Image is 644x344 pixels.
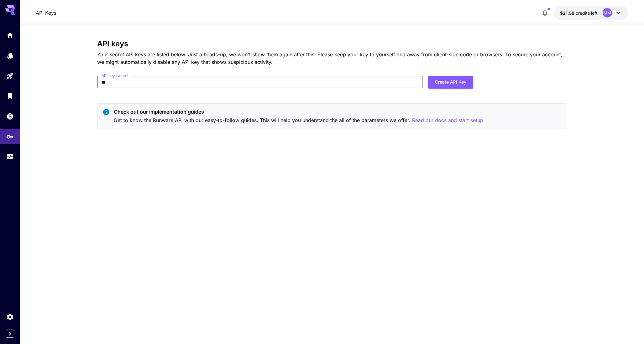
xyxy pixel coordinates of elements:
span: $21.98 [560,10,576,16]
div: API Keys [6,131,14,139]
p: Check out our implementation guides [114,108,483,116]
div: Settings [6,313,14,321]
button: Create API Key [428,76,473,89]
div: Playground [6,72,14,80]
div: Library [6,92,14,100]
a: API Keys [36,9,56,17]
p: Get to know the Runware API with our easy-to-follow guides. This will help you understand the all... [114,116,483,124]
p: Your secret API keys are listed below. Just a heads-up, we won't show them again after this. Plea... [97,51,567,66]
span: credits left [576,10,598,16]
div: Usage [6,153,14,161]
label: API key name [102,73,128,78]
nav: breadcrumb [36,9,56,17]
div: Wallet [6,112,14,120]
div: $21.9846 [560,10,598,16]
button: Read our docs and start setup [412,116,483,124]
button: Expand sidebar [6,330,14,338]
h3: API keys [97,39,567,48]
div: Models [6,52,14,59]
div: MM [603,8,612,18]
div: Home [6,31,14,39]
button: $21.9846MM [554,6,628,20]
